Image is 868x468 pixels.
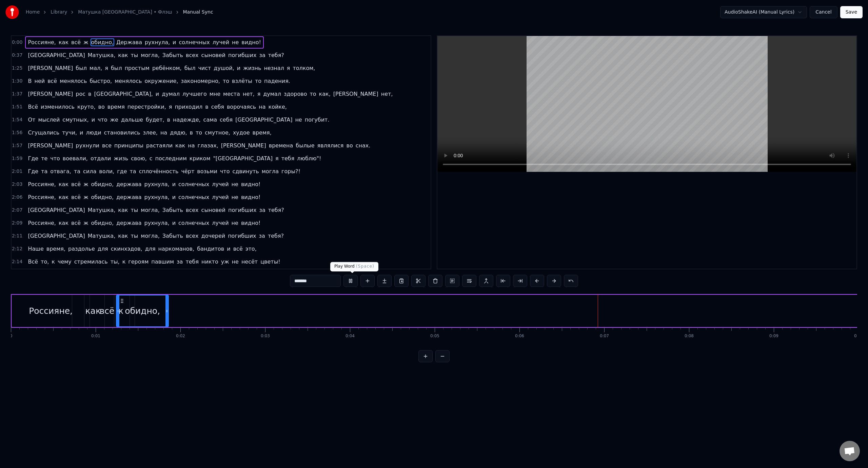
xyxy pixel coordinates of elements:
[27,167,39,175] span: Где
[91,38,114,46] span: обидно,
[12,181,22,188] span: 2:03
[178,219,210,227] span: солнечных
[26,9,40,16] a: Home
[87,90,92,98] span: в
[304,116,330,124] span: погубит.
[58,219,69,227] span: как
[268,206,285,214] span: тебя?
[184,64,196,72] span: был
[286,64,291,72] span: я
[27,258,39,266] span: Всё
[231,180,239,188] span: не
[333,90,379,98] span: [PERSON_NAME]
[268,51,285,59] span: тебя?
[87,206,116,214] span: Матушка,
[46,245,66,253] span: время,
[12,116,22,123] span: 1:54
[196,245,225,253] span: бандитов
[99,305,114,318] div: всё
[12,52,22,59] span: 0:37
[430,334,439,339] div: 0:05
[180,77,221,85] span: закономерно,
[769,334,778,339] div: 0:09
[231,38,239,46] span: не
[58,38,69,46] span: как
[254,77,262,85] span: то
[178,38,211,46] span: солнечных
[212,38,230,46] span: лучей
[268,103,287,111] span: койке,
[27,232,85,240] span: [GEOGRAPHIC_DATA]
[104,64,109,72] span: я
[116,38,143,46] span: Держава
[83,38,89,46] span: ж
[83,180,89,188] span: ж
[245,245,257,253] span: это,
[222,77,230,85] span: то
[12,207,22,214] span: 2:07
[27,245,44,253] span: Наше
[144,180,170,188] span: рухнула,
[27,193,56,201] span: Россияне,
[62,116,89,124] span: смутных,
[27,155,39,162] span: Где
[40,167,48,175] span: та
[90,155,112,162] span: отдали
[144,77,179,85] span: окружение,
[12,142,22,149] span: 1:57
[515,334,524,339] div: 0:06
[155,155,188,162] span: последним
[182,90,208,98] span: лучшего
[232,167,259,175] span: сдвинуть
[209,90,221,98] span: мне
[12,65,22,72] span: 1:25
[212,155,273,162] span: "[GEOGRAPHIC_DATA]
[103,129,141,137] span: становились
[89,77,113,85] span: быстро,
[296,155,322,162] span: люблю"!
[267,232,284,240] span: тебя?
[840,6,863,18] button: Save
[97,103,105,111] span: во
[162,232,184,240] span: Забыть
[50,155,61,162] span: что
[124,64,150,72] span: простым
[83,193,89,201] span: ж
[355,142,371,149] span: снах.
[130,232,139,240] span: ты
[160,129,168,137] span: на
[172,38,177,46] span: и
[116,180,142,188] span: держава
[185,206,199,214] span: всех
[149,155,153,162] span: с
[185,258,199,266] span: тебя
[172,180,176,188] span: и
[67,245,96,253] span: раздолье
[59,77,87,85] span: менялось
[12,246,22,252] span: 2:12
[231,219,239,227] span: не
[85,129,102,137] span: люди
[71,193,81,201] span: всё
[240,219,261,227] span: видно!
[356,264,374,269] span: ( Space )
[27,180,56,188] span: Россияне,
[144,219,170,227] span: рухнула,
[178,193,210,201] span: солнечных
[201,206,226,214] span: сыновей
[12,168,22,175] span: 2:01
[211,180,229,188] span: лучей
[116,167,127,175] span: где
[101,142,112,149] span: все
[257,90,261,98] span: я
[178,180,210,188] span: солнечных
[47,77,58,85] span: всё
[12,220,22,227] span: 2:09
[196,167,218,175] span: возьми
[40,155,48,162] span: те
[110,64,123,72] span: был
[82,167,97,175] span: сила
[12,78,22,85] span: 1:30
[140,206,160,214] span: могла,
[62,155,88,162] span: воевали,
